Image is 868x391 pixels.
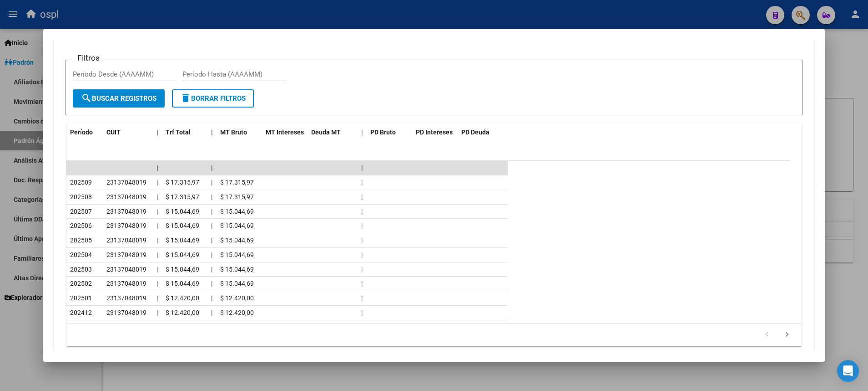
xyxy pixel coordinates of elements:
span: $ 12.420,00 [166,309,199,316]
span: 23137048019 [106,237,146,244]
datatable-header-cell: MT Intereses [262,123,308,142]
span: | [361,237,363,244]
datatable-header-cell: | [358,123,367,142]
span: 23137048019 [106,280,146,287]
span: $ 15.044,69 [166,222,199,229]
span: | [156,179,158,186]
span: | [156,222,158,229]
span: $ 17.315,97 [166,193,199,201]
span: $ 15.044,69 [220,237,254,244]
span: $ 15.044,69 [166,251,199,258]
a: go to previous page [758,330,776,340]
span: | [211,193,212,201]
span: $ 15.044,69 [166,208,199,215]
span: 23137048019 [106,251,146,258]
span: $ 12.420,00 [166,294,199,302]
datatable-header-cell: PD Deuda [458,123,508,142]
span: Período [70,129,93,136]
span: | [361,179,363,186]
span: 202504 [70,251,92,258]
span: $ 12.420,00 [220,294,254,302]
span: $ 15.044,69 [220,208,254,215]
span: 23137048019 [106,294,146,302]
button: Buscar Registros [73,89,165,108]
span: Deuda MT [311,129,341,136]
span: | [361,222,363,229]
span: | [211,208,212,215]
span: MT Bruto [220,129,247,136]
span: | [361,129,363,136]
span: | [156,164,158,171]
datatable-header-cell: Deuda MT [308,123,358,142]
span: | [156,193,158,201]
span: $ 15.044,69 [166,266,199,273]
span: | [156,208,158,215]
span: | [361,164,363,171]
datatable-header-cell: | [153,123,162,142]
span: 202507 [70,208,92,215]
span: | [361,280,363,287]
div: Open Intercom Messenger [837,360,859,382]
span: | [211,280,212,287]
span: PD Bruto [370,129,396,136]
datatable-header-cell: Trf Total [162,123,207,142]
span: 202412 [70,309,92,316]
span: | [156,294,158,302]
mat-icon: delete [180,93,191,103]
span: | [361,251,363,258]
span: 202508 [70,193,92,201]
span: | [211,237,212,244]
button: Borrar Filtros [172,89,254,108]
span: | [156,266,158,273]
span: $ 17.315,97 [166,179,199,186]
span: | [361,266,363,273]
span: 23137048019 [106,266,146,273]
span: $ 15.044,69 [166,280,199,287]
span: 202501 [70,294,92,302]
a: go to next page [778,330,796,340]
span: Trf Total [166,129,191,136]
span: $ 15.044,69 [220,222,254,229]
span: Borrar Filtros [180,94,246,103]
span: | [211,251,212,258]
span: Buscar Registros [81,94,156,103]
mat-icon: search [81,93,92,103]
span: | [156,251,158,258]
datatable-header-cell: PD Intereses [412,123,458,142]
datatable-header-cell: MT Bruto [217,123,262,142]
span: | [156,309,158,316]
datatable-header-cell: | [207,123,217,142]
span: $ 15.044,69 [220,280,254,287]
datatable-header-cell: PD Bruto [367,123,412,142]
span: | [211,266,212,273]
span: $ 12.420,00 [220,309,254,316]
span: PD Deuda [461,129,490,136]
span: | [211,222,212,229]
span: 202502 [70,280,92,287]
span: 202503 [70,266,92,273]
datatable-header-cell: Período [66,123,103,142]
span: 23137048019 [106,179,146,186]
span: 202509 [70,179,92,186]
span: | [211,294,212,302]
span: 23137048019 [106,309,146,316]
datatable-header-cell: CUIT [103,123,153,142]
span: | [156,237,158,244]
span: CUIT [106,129,121,136]
span: | [211,164,213,171]
span: | [211,179,212,186]
span: | [361,208,363,215]
span: MT Intereses [266,129,304,136]
span: $ 15.044,69 [166,237,199,244]
span: | [156,280,158,287]
span: $ 17.315,97 [220,179,254,186]
span: | [361,294,363,302]
span: 202506 [70,222,92,229]
span: | [361,193,363,201]
h3: Filtros [73,53,104,63]
span: | [211,129,213,136]
span: 202505 [70,237,92,244]
span: $ 15.044,69 [220,251,254,258]
span: | [211,309,212,316]
span: | [361,309,363,316]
